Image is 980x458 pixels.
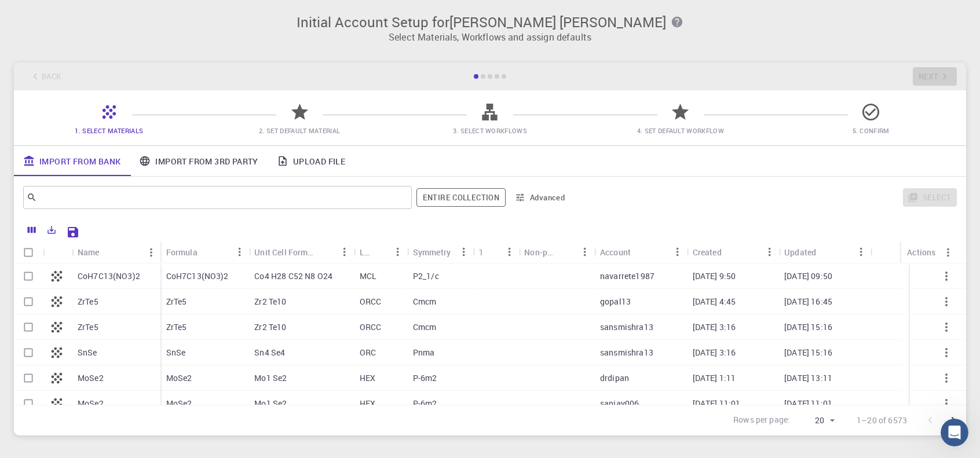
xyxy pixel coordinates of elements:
button: Sort [317,243,335,261]
p: ZrTe5 [78,296,98,307]
span: 3. Select Workflows [453,126,527,135]
p: CoH7C13(NO3)2 [78,270,140,282]
a: Upload File [268,146,354,176]
p: gopal13 [600,296,631,307]
p: [DATE] 9:50 [693,270,736,282]
button: Entire collection [416,188,506,207]
p: Cmcm [413,296,437,307]
p: [DATE] 4:45 [693,296,736,307]
p: ORCC [360,296,382,307]
div: Formula [166,241,198,263]
span: Support [23,8,65,19]
button: Save Explorer Settings [61,221,85,244]
button: Sort [816,243,835,261]
div: Unit Cell Formula [248,241,354,263]
div: Created [693,241,722,263]
button: Sort [722,243,740,261]
p: Select Materials, Workflows and assign defaults [21,30,959,44]
p: [DATE] 11:01 [693,398,741,409]
p: [DATE] 16:45 [784,296,832,307]
button: Menu [939,243,957,262]
p: [DATE] 09:50 [784,270,832,282]
div: Created [687,241,778,263]
p: SnSe [78,347,97,358]
p: ZrTe5 [166,296,187,307]
p: SnSe [166,347,186,358]
div: Account [600,241,631,263]
span: 4. Set Default Workflow [637,126,724,135]
div: Unit Cell Formula [254,241,317,263]
a: Import From 3rd Party [130,146,267,176]
p: Mo1 Se2 [254,372,287,384]
p: 1–20 of 6573 [857,415,907,426]
span: 1. Select Materials [75,126,143,135]
p: Mo1 Se2 [254,398,287,409]
p: [DATE] 15:16 [784,321,832,333]
div: Actions [907,241,935,263]
p: ZrTe5 [78,321,98,333]
div: Formula [160,241,249,263]
p: sansmishra13 [600,347,653,358]
div: Tags [473,241,519,263]
p: [DATE] 13:11 [784,372,832,384]
p: drdipan [600,372,629,384]
button: Menu [335,243,354,261]
div: Updated [778,241,870,263]
p: sansmishra13 [600,321,653,333]
button: Menu [142,243,160,262]
p: ORCC [360,321,382,333]
p: Zr2 Te10 [254,296,286,307]
span: 2. Set Default Material [259,126,340,135]
button: Sort [481,243,500,261]
p: [DATE] 3:16 [693,321,736,333]
div: 20 [795,412,838,429]
button: Menu [500,243,518,261]
div: Lattice [354,241,407,263]
button: Menu [230,243,248,261]
button: Export [42,221,61,239]
p: MoSe2 [78,398,104,409]
p: MoSe2 [166,398,192,409]
button: Menu [389,243,407,261]
div: Tags [479,241,482,263]
div: Icon [43,241,72,263]
a: Import From Bank [14,146,130,176]
p: P2_1/c [413,270,439,282]
p: MCL [360,270,376,282]
p: CoH7C13(NO3)2 [166,270,229,282]
span: Filter throughout whole library including sets (folders) [416,188,506,207]
button: Advanced [510,188,571,207]
button: Menu [852,243,871,261]
button: Menu [760,243,778,261]
span: 5. Confirm [853,126,890,135]
p: [DATE] 11:01 [784,398,832,409]
div: Non-periodic [518,241,594,263]
button: Menu [576,243,594,261]
button: Sort [100,243,118,262]
div: Non-periodic [524,241,557,263]
button: Sort [557,243,576,261]
button: Go to next page [942,409,965,432]
p: navarrete1987 [600,270,654,282]
p: P-6m2 [413,398,437,409]
div: Symmetry [413,241,451,263]
p: [DATE] 1:11 [693,372,736,384]
p: Sn4 Se4 [254,347,285,358]
h3: Initial Account Setup for [PERSON_NAME] [PERSON_NAME] [21,14,959,30]
p: Rows per page: [733,414,790,427]
p: ORC [360,347,376,358]
p: Co4 H28 C52 N8 O24 [254,270,332,282]
iframe: Intercom live chat [941,419,968,446]
div: Lattice [360,241,370,263]
p: MoSe2 [166,372,192,384]
button: Menu [668,243,687,261]
p: [DATE] 15:16 [784,347,832,358]
p: HEX [360,398,375,409]
button: Sort [198,243,216,261]
p: P-6m2 [413,372,437,384]
div: Name [78,241,100,263]
div: Updated [784,241,816,263]
p: Pnma [413,347,435,358]
button: Menu [455,243,473,261]
div: Symmetry [407,241,473,263]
